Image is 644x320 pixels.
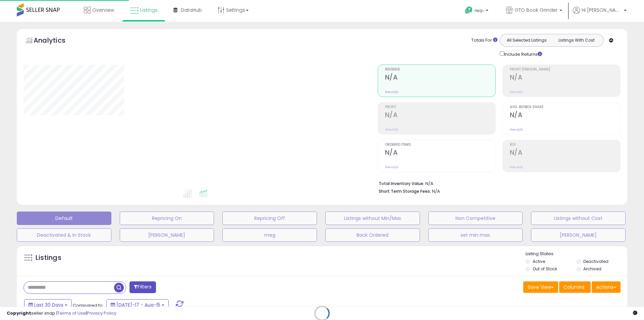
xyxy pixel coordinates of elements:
[510,165,523,169] small: Prev: N/A
[531,212,626,225] button: Listings without Cost
[379,188,431,194] b: Short Term Storage Fees:
[432,188,440,194] span: N/A
[120,228,214,242] button: [PERSON_NAME]
[385,74,495,83] h2: N/A
[140,7,158,13] span: Listings
[495,50,550,58] div: Include Returns
[510,105,620,109] span: Avg. Buybox Share
[34,36,78,47] h5: Analytics
[510,149,620,158] h2: N/A
[17,212,111,225] button: Default
[222,228,317,242] button: meg
[471,37,497,44] div: Totals For
[502,36,552,45] button: All Selected Listings
[379,181,424,186] b: Total Inventory Value:
[181,7,202,13] span: DataHub
[385,90,398,94] small: Prev: N/A
[460,1,495,22] a: Help
[510,143,620,147] span: ROI
[551,36,601,45] button: Listings With Cost
[428,228,523,242] button: set min max
[379,179,615,187] li: N/A
[385,111,495,120] h2: N/A
[7,310,31,316] strong: Copyright
[385,68,495,72] span: Revenue
[428,212,523,225] button: Non Competitive
[385,143,495,147] span: Ordered Items
[515,7,557,13] span: GTO Book Grinder
[510,74,620,83] h2: N/A
[92,7,114,13] span: Overview
[465,6,473,14] i: Get Help
[573,7,627,22] a: Hi [PERSON_NAME]
[385,165,398,169] small: Prev: N/A
[7,310,116,317] div: seller snap | |
[385,128,398,132] small: Prev: N/A
[510,128,523,132] small: Prev: N/A
[510,90,523,94] small: Prev: N/A
[531,228,626,242] button: [PERSON_NAME]
[17,228,111,242] button: Deactivated & In Stock
[385,105,495,109] span: Profit
[385,149,495,158] h2: N/A
[475,8,484,13] span: Help
[222,212,317,225] button: Repricing Off
[510,111,620,120] h2: N/A
[582,7,622,13] span: Hi [PERSON_NAME]
[325,228,420,242] button: Back Ordered
[510,68,620,72] span: Profit [PERSON_NAME]
[325,212,420,225] button: Listings without Min/Max
[120,212,214,225] button: Repricing On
